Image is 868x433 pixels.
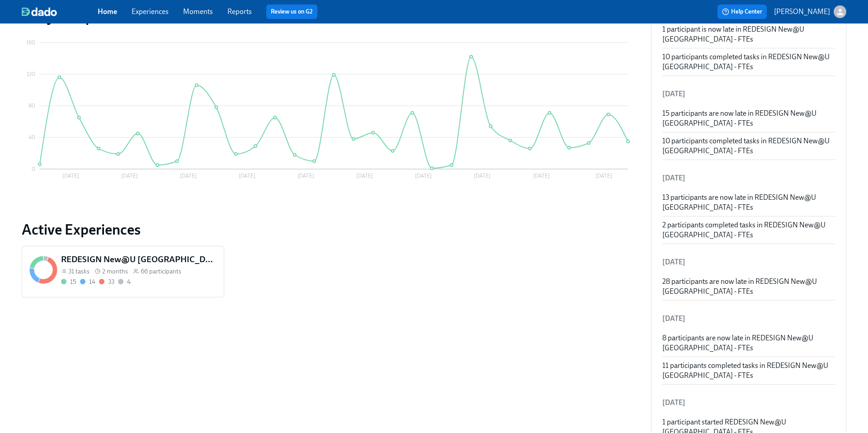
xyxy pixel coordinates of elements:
[32,166,35,172] tspan: 0
[662,193,835,212] div: 13 participants are now late in REDESIGN New@U [GEOGRAPHIC_DATA] - FTEs
[662,392,835,414] li: [DATE]
[141,267,181,276] span: 66 participants
[474,173,491,179] tspan: [DATE]
[271,7,313,16] a: Review us on G2
[774,5,846,18] button: [PERSON_NAME]
[415,173,432,179] tspan: [DATE]
[61,278,76,286] div: Completed all due tasks
[121,173,138,179] tspan: [DATE]
[266,5,317,19] button: Review us on G2
[239,173,255,179] tspan: [DATE]
[28,134,35,141] tspan: 40
[662,333,835,353] div: 8 participants are now late in REDESIGN New@U [GEOGRAPHIC_DATA] - FTEs
[27,71,35,77] tspan: 120
[127,278,131,286] div: 4
[99,278,114,286] div: With overdue tasks
[118,278,131,286] div: Not started
[717,5,767,19] button: Help Center
[595,173,612,179] tspan: [DATE]
[662,108,835,128] div: 15 participants are now late in REDESIGN New@U [GEOGRAPHIC_DATA] - FTEs
[662,136,835,156] div: 10 participants completed tasks in REDESIGN New@U [GEOGRAPHIC_DATA] - FTEs
[662,24,835,44] div: 1 participant is now late in REDESIGN New@U [GEOGRAPHIC_DATA] - FTEs
[774,7,830,17] p: [PERSON_NAME]
[180,173,197,179] tspan: [DATE]
[662,83,835,105] li: [DATE]
[68,267,90,276] span: 31 tasks
[28,103,35,109] tspan: 80
[297,173,314,179] tspan: [DATE]
[61,254,217,265] h5: REDESIGN New@U [GEOGRAPHIC_DATA] - FTEs
[662,251,835,273] li: [DATE]
[662,277,835,297] div: 28 participants are now late in REDESIGN New@U [GEOGRAPHIC_DATA] - FTEs
[356,173,373,179] tspan: [DATE]
[22,246,224,297] a: REDESIGN New@U [GEOGRAPHIC_DATA] - FTEs31 tasks 2 months66 participants1514334
[102,267,128,276] span: 2 months
[662,361,835,381] div: 11 participants completed tasks in REDESIGN New@U [GEOGRAPHIC_DATA] - FTEs
[22,7,57,16] img: dado
[22,7,98,16] a: dado
[22,221,637,239] a: Active Experiences
[70,278,76,286] div: 15
[533,173,550,179] tspan: [DATE]
[108,278,114,286] div: 33
[662,52,835,72] div: 10 participants completed tasks in REDESIGN New@U [GEOGRAPHIC_DATA] - FTEs
[662,220,835,240] div: 2 participants completed tasks in REDESIGN New@U [GEOGRAPHIC_DATA] - FTEs
[662,167,835,189] li: [DATE]
[662,308,835,329] li: [DATE]
[98,7,117,16] a: Home
[722,7,762,16] span: Help Center
[62,173,79,179] tspan: [DATE]
[26,39,35,46] tspan: 160
[183,7,213,16] a: Moments
[89,278,95,286] div: 14
[80,278,95,286] div: On time with open tasks
[227,7,252,16] a: Reports
[132,7,169,16] a: Experiences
